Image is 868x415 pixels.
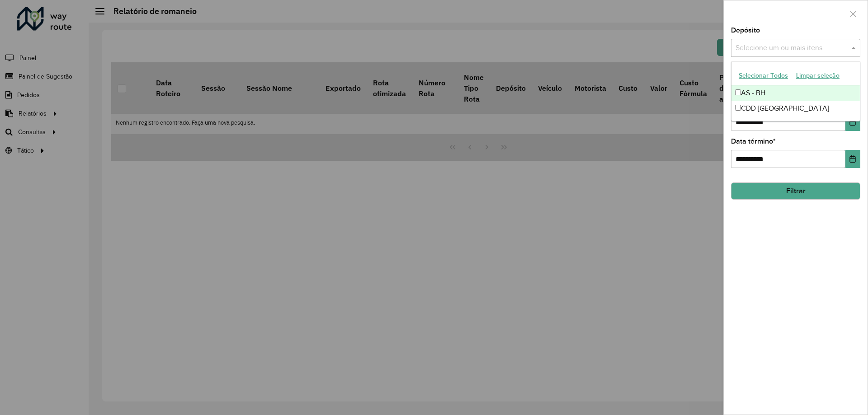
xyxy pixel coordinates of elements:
button: Choose Date [845,113,860,131]
ng-dropdown-panel: Options list [731,61,860,121]
label: Depósito [731,25,760,36]
button: Filtrar [731,182,860,200]
label: Data término [731,136,776,147]
div: CDD [GEOGRAPHIC_DATA] [731,101,860,116]
button: Choose Date [845,150,860,168]
div: AS - BH [731,85,860,101]
button: Limpar seleção [792,69,844,83]
button: Selecionar Todos [735,69,792,83]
